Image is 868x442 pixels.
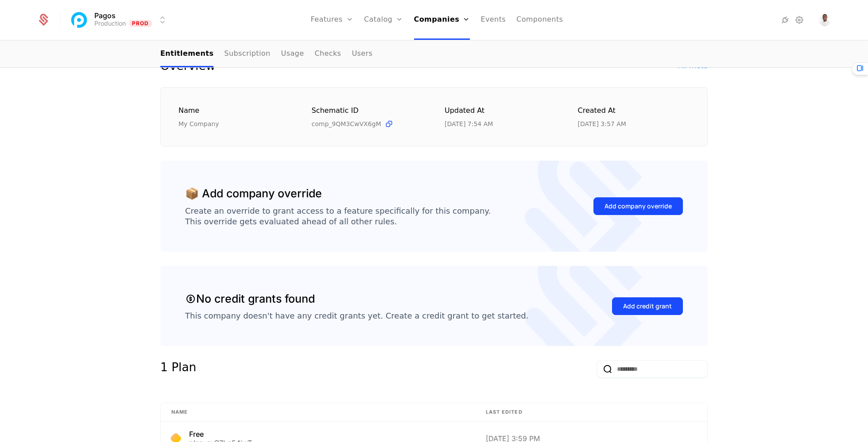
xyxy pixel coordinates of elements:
div: Schematic ID [312,105,424,116]
ul: Choose Sub Page [160,41,372,67]
button: Add company override [593,197,683,215]
div: No credit grants found [185,291,315,307]
span: comp_9QM3CwVX6gM [312,119,381,128]
button: Select environment [71,10,168,30]
a: Checks [314,41,341,67]
div: 9/11/25, 7:54 AM [445,119,493,128]
a: Subscription [224,41,270,67]
button: Open user button [819,14,831,26]
a: Entitlements [160,41,213,67]
a: Integrations [780,15,790,25]
span: Prod [129,20,152,27]
div: Free [189,430,252,438]
div: This company doesn't have any credit grants yet. Create a credit grant to get started. [185,311,528,321]
th: Name [161,403,475,422]
div: 📦 Add company override [185,185,322,202]
a: Settings [794,15,805,25]
div: [DATE] 3:59 PM [486,435,697,442]
img: LJ Durante [819,14,831,26]
div: Created at [578,105,690,116]
div: 1 Plan [160,360,196,378]
div: Add company override [604,202,672,211]
nav: Main [160,41,708,67]
span: Pagos [94,12,116,19]
div: My Company [178,119,291,128]
a: Users [352,41,372,67]
div: Create an override to grant access to a feature specifically for this company. This override gets... [185,206,491,227]
th: Last edited [475,403,707,422]
div: Add credit grant [623,302,672,311]
div: 9/11/25, 3:57 AM [578,119,626,128]
div: Updated at [445,105,557,116]
img: Pagos [69,9,90,31]
div: Production [94,19,126,28]
div: Name [178,105,291,116]
button: Add credit grant [612,297,683,315]
a: Usage [281,41,304,67]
